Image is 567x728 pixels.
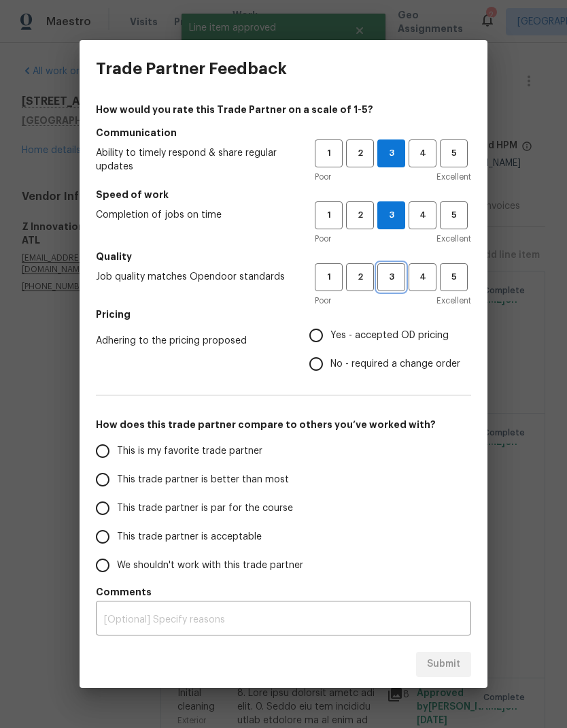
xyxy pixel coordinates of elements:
[377,139,405,167] button: 3
[440,263,468,291] button: 5
[436,170,471,184] span: Excellent
[441,208,466,223] span: 5
[410,269,435,285] span: 4
[436,232,471,246] span: Excellent
[96,334,288,348] span: Adhering to the pricing proposed
[96,126,471,139] h5: Communication
[347,269,373,285] span: 2
[96,146,293,173] span: Ability to timely respond & share regular updates
[96,437,471,580] div: How does this trade partner compare to others you’ve worked with?
[346,201,374,229] button: 2
[96,188,471,201] h5: Speed of work
[440,139,468,167] button: 5
[346,139,374,167] button: 2
[117,473,289,487] span: This trade partner is better than most
[96,585,471,599] h5: Comments
[347,146,373,161] span: 2
[316,146,341,161] span: 1
[96,308,471,321] h5: Pricing
[330,329,449,343] span: Yes - accepted OD pricing
[316,269,341,285] span: 1
[96,59,287,78] h3: Trade Partner Feedback
[441,146,466,161] span: 5
[410,208,435,223] span: 4
[117,530,262,544] span: This trade partner is acceptable
[346,263,374,291] button: 2
[379,269,404,285] span: 3
[347,208,373,223] span: 2
[96,103,471,116] h4: How would you rate this Trade Partner on a scale of 1-5?
[96,250,471,263] h5: Quality
[410,146,435,161] span: 4
[315,294,331,308] span: Poor
[441,269,466,285] span: 5
[409,139,436,167] button: 4
[96,208,293,222] span: Completion of jobs on time
[315,263,343,291] button: 1
[315,232,331,246] span: Poor
[409,201,436,229] button: 4
[315,170,331,184] span: Poor
[316,208,341,223] span: 1
[117,501,293,516] span: This trade partner is par for the course
[117,559,303,573] span: We shouldn't work with this trade partner
[315,201,343,229] button: 1
[330,357,460,371] span: No - required a change order
[117,444,262,459] span: This is my favorite trade partner
[315,139,343,167] button: 1
[440,201,468,229] button: 5
[409,263,436,291] button: 4
[309,321,471,378] div: Pricing
[378,146,405,161] span: 3
[436,294,471,308] span: Excellent
[96,418,471,431] h5: How does this trade partner compare to others you’ve worked with?
[96,270,293,284] span: Job quality matches Opendoor standards
[377,263,405,291] button: 3
[378,208,405,223] span: 3
[377,201,405,229] button: 3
